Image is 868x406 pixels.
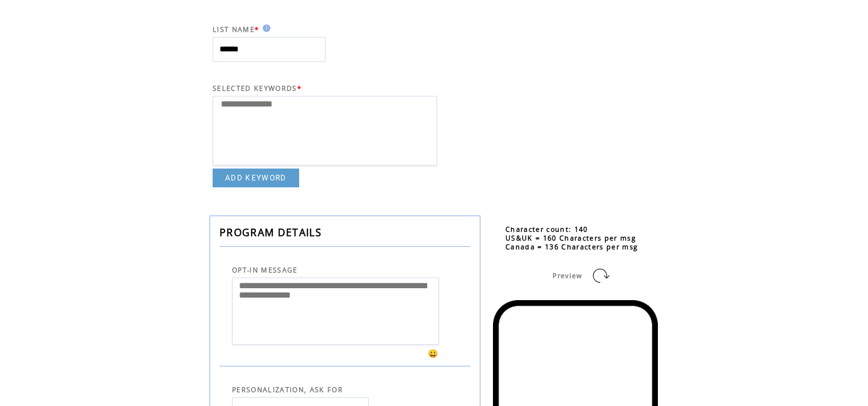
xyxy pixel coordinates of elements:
span: PROGRAM DETAILS [220,226,322,239]
span: 😀 [428,348,439,359]
span: PERSONALIZATION, ASK FOR [232,385,343,394]
span: LIST NAME [213,25,255,34]
span: SELECTED KEYWORDS [213,84,297,93]
span: US&UK = 160 Characters per msg [505,234,636,242]
img: help.gif [259,24,270,32]
span: Character count: 140 [505,225,588,234]
span: Canada = 136 Characters per msg [505,242,638,251]
span: Preview [553,271,582,280]
span: OPT-IN MESSAGE [232,266,298,274]
a: ADD KEYWORD [213,169,299,187]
